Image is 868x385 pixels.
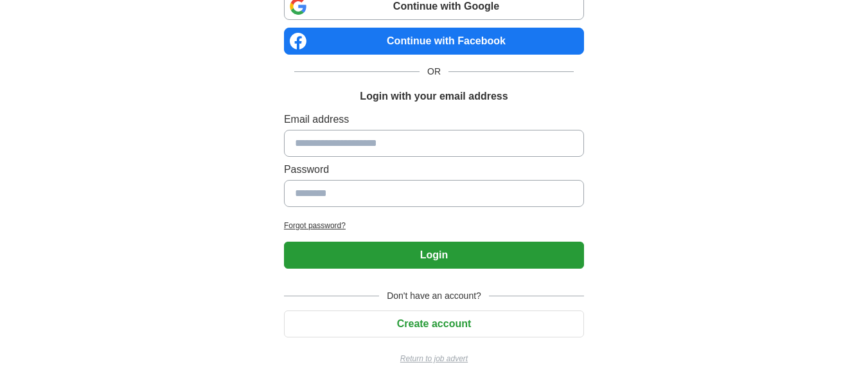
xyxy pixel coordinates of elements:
a: Forgot password? [284,220,584,231]
h1: Login with your email address [360,89,508,104]
a: Return to job advert [284,353,584,364]
label: Password [284,162,584,177]
label: Email address [284,112,584,127]
button: Login [284,242,584,269]
span: OR [420,65,448,78]
a: Continue with Facebook [284,28,584,55]
span: Don't have an account? [379,289,489,303]
a: Create account [284,318,584,329]
button: Create account [284,310,584,337]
